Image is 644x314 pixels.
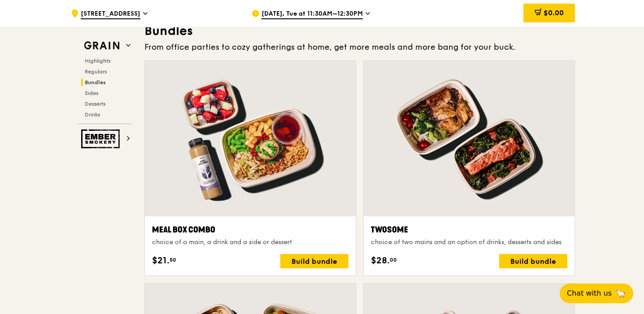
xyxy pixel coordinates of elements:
div: Build bundle [280,254,348,268]
span: [STREET_ADDRESS] [81,9,140,19]
div: Build bundle [499,254,567,268]
span: Regulars [85,69,107,75]
span: Desserts [85,101,105,107]
span: $0.00 [544,9,564,17]
span: Drinks [85,112,100,118]
div: Twosome [371,224,567,236]
span: Bundles [85,79,106,86]
span: 🦙 [615,288,626,299]
span: [DATE], Tue at 11:30AM–12:30PM [261,9,363,19]
span: 00 [390,256,397,263]
span: 50 [170,256,176,263]
img: Ember Smokery web logo [81,129,122,148]
div: From office parties to cozy gatherings at home, get more meals and more bang for your buck. [144,41,575,53]
button: Chat with us🦙 [560,284,633,303]
span: Highlights [85,58,110,64]
div: choice of two mains and an option of drinks, desserts and sides [371,238,567,247]
span: $28. [371,254,390,267]
div: choice of a main, a drink and a side or dessert [152,238,348,247]
span: $21. [152,254,170,267]
div: Meal Box Combo [152,224,348,236]
h3: Bundles [144,23,575,39]
img: Grain web logo [81,38,122,54]
span: Chat with us [567,288,612,299]
span: Sides [85,90,98,96]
